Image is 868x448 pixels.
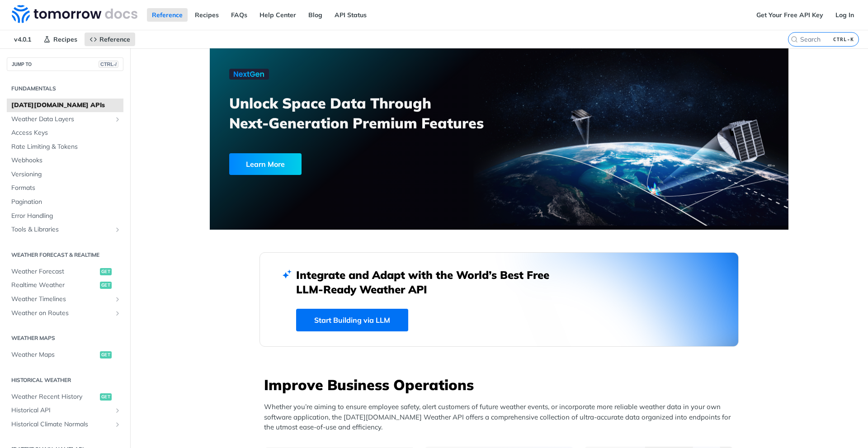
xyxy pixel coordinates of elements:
a: Rate Limiting & Tokens [7,140,123,154]
a: Weather Mapsget [7,348,123,362]
div: Learn More [229,153,302,175]
span: Realtime Weather [11,281,98,290]
h2: Integrate and Adapt with the World’s Best Free LLM-Ready Weather API [296,268,563,297]
span: Error Handling [11,212,121,221]
a: Access Keys [7,126,123,140]
span: Versioning [11,170,121,179]
h2: Fundamentals [7,85,123,93]
h2: Weather Maps [7,334,123,342]
button: Show subpages for Historical Climate Normals [114,421,121,428]
button: Show subpages for Historical API [114,407,121,414]
a: Get Your Free API Key [751,8,828,22]
a: Learn More [229,153,453,175]
h2: Weather Forecast & realtime [7,251,123,259]
a: Realtime Weatherget [7,278,123,292]
button: Show subpages for Weather Data Layers [114,116,121,123]
h2: Historical Weather [7,376,123,384]
button: Show subpages for Tools & Libraries [114,226,121,233]
span: CTRL-/ [99,61,118,68]
a: Recipes [38,33,82,46]
a: Log In [830,8,859,22]
span: Weather Forecast [11,267,98,276]
a: Error Handling [7,209,123,223]
span: Weather Timelines [11,295,112,304]
a: Reference [147,8,188,22]
a: Versioning [7,168,123,181]
p: Whether you’re aiming to ensure employee safety, alert customers of future weather events, or inc... [264,402,739,433]
span: get [100,393,112,401]
a: Tools & LibrariesShow subpages for Tools & Libraries [7,223,123,236]
svg: Search [791,36,798,43]
span: get [100,351,112,358]
a: Pagination [7,195,123,209]
img: Tomorrow.io Weather API Docs [12,5,137,23]
a: Historical APIShow subpages for Historical API [7,404,123,417]
a: Blog [303,8,327,22]
span: v4.0.1 [9,33,36,46]
button: Show subpages for Weather on Routes [114,310,121,317]
span: Weather Data Layers [11,115,112,124]
span: Access Keys [11,128,121,137]
span: Rate Limiting & Tokens [11,142,121,151]
a: [DATE][DOMAIN_NAME] APIs [7,99,123,112]
a: Weather Recent Historyget [7,390,123,404]
a: Recipes [190,8,224,22]
span: Reference [99,35,130,43]
a: Formats [7,181,123,195]
span: Tools & Libraries [11,225,112,234]
span: get [100,282,112,289]
a: Reference [85,33,135,46]
span: Formats [11,184,121,193]
a: Help Center [255,8,301,22]
a: Historical Climate NormalsShow subpages for Historical Climate Normals [7,418,123,431]
a: Weather Forecastget [7,265,123,278]
span: Webhooks [11,156,121,165]
span: Recipes [53,35,77,43]
span: [DATE][DOMAIN_NAME] APIs [11,101,121,110]
h3: Improve Business Operations [264,375,739,395]
a: FAQs [226,8,252,22]
h3: Unlock Space Data Through Next-Generation Premium Features [229,93,509,133]
img: NextGen [229,69,269,80]
span: Historical Climate Normals [11,420,112,429]
span: get [100,268,112,275]
span: Historical API [11,406,112,415]
span: Weather Recent History [11,392,98,401]
a: Webhooks [7,154,123,167]
a: Start Building via LLM [296,309,408,331]
a: Weather on RoutesShow subpages for Weather on Routes [7,307,123,320]
button: Show subpages for Weather Timelines [114,296,121,303]
a: Weather Data LayersShow subpages for Weather Data Layers [7,113,123,126]
button: JUMP TOCTRL-/ [7,57,123,71]
kbd: CTRL-K [831,35,856,44]
a: API Status [330,8,372,22]
span: Pagination [11,198,121,207]
span: Weather Maps [11,350,98,359]
a: Weather TimelinesShow subpages for Weather Timelines [7,292,123,306]
span: Weather on Routes [11,309,112,318]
